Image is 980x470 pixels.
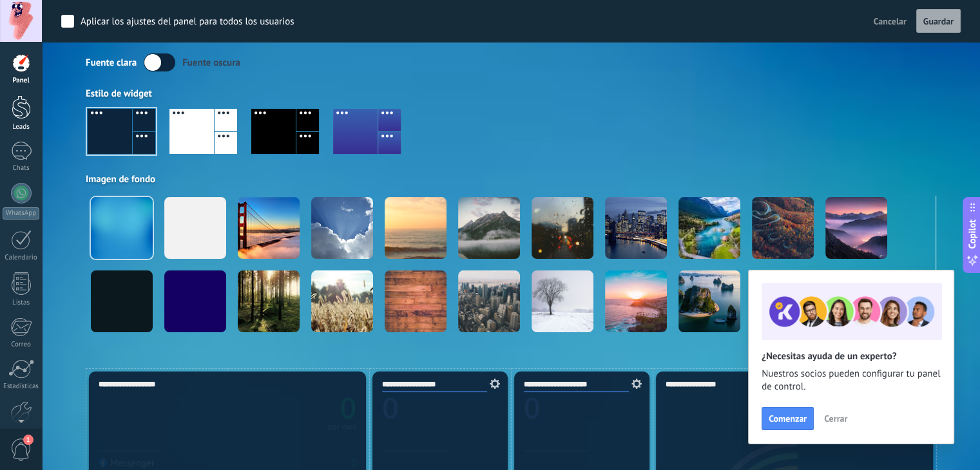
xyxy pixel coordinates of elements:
div: Leads [3,123,40,131]
div: Chats [3,164,40,173]
h2: ¿Necesitas ayuda de un experto? [762,350,941,362]
div: Correo [3,341,40,349]
div: Aplicar los ajustes del panel para todos los usuarios [81,15,294,28]
button: Cancelar [869,12,912,31]
button: Guardar [916,9,961,33]
div: Estilo de widget [86,88,936,100]
span: Comenzar [769,414,807,423]
button: Cerrar [818,409,853,428]
span: Cerrar [824,414,847,423]
div: Calendario [3,254,40,262]
span: Guardar [923,17,954,26]
div: Listas [3,299,40,307]
span: Cancelar [874,15,907,27]
div: Estadísticas [3,382,40,391]
div: Imagen de fondo [86,173,936,185]
span: 1 [23,435,34,445]
span: Copilot [966,220,979,249]
div: WhatsApp [3,207,39,220]
button: Comenzar [762,407,814,430]
div: Fuente clara [86,57,137,69]
div: Fuente oscura [182,57,240,69]
span: Nuestros socios pueden configurar tu panel de control. [762,368,941,393]
div: Panel [3,77,40,85]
